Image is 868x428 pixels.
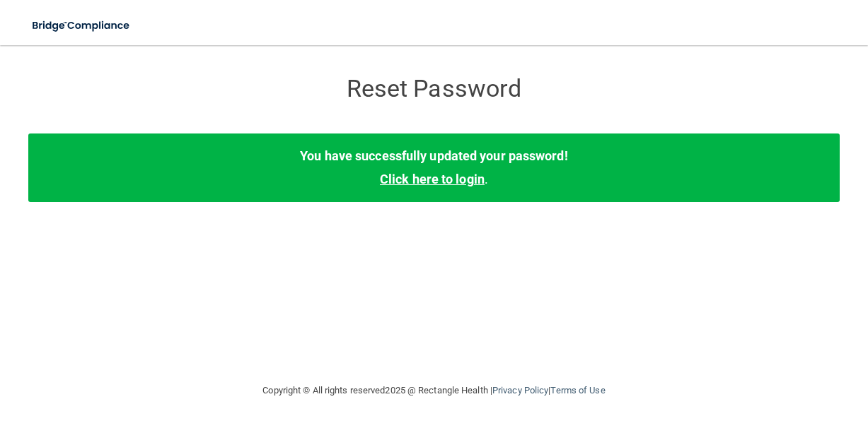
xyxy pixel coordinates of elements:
[492,385,548,396] a: Privacy Policy
[300,148,567,163] b: You have successfully updated your password!
[28,133,840,201] div: .
[21,11,142,40] img: bridge_compliance_login_screen.278c3ca4.svg
[176,76,693,102] h3: Reset Password
[550,385,605,396] a: Terms of Use
[380,172,485,186] a: Click here to login
[176,368,693,413] div: Copyright © All rights reserved 2025 @ Rectangle Health | |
